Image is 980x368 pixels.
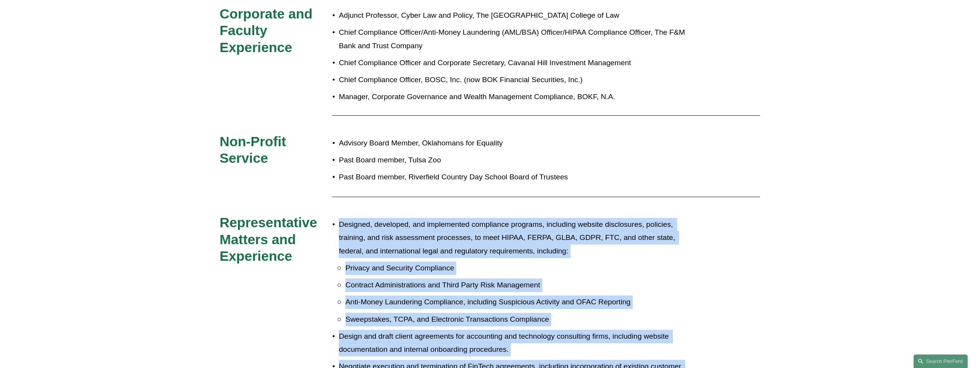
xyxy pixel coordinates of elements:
p: Privacy and Security Compliance [345,262,693,275]
span: Corporate and Faculty Experience [220,6,316,55]
a: Search this site [914,354,968,368]
p: Past Board member, Tulsa Zoo [339,154,693,167]
p: Chief Compliance Officer and Corporate Secretary, Cavanal Hill Investment Management [339,56,693,70]
p: Anti-Money Laundering Compliance, including Suspicious Activity and OFAC Reporting [345,295,693,309]
p: Sweepstakes, TCPA, and Electronic Transactions Compliance [345,313,693,326]
span: Representative Matters and Experience [220,215,321,263]
p: Design and draft client agreements for accounting and technology consulting firms, including webs... [339,330,693,356]
p: Past Board member, Riverfield Country Day School Board of Trustees [339,170,693,184]
p: Chief Compliance Officer, BOSC, Inc. (now BOK Financial Securities, Inc.) [339,73,693,87]
p: Designed, developed, and implemented compliance programs, including website disclosures, policies... [339,218,693,258]
p: Chief Compliance Officer/Anti-Money Laundering (AML/BSA) Officer/HIPAA Compliance Officer, The F&... [339,26,693,52]
p: Adjunct Professor, Cyber Law and Policy, The [GEOGRAPHIC_DATA] College of Law [339,9,693,22]
p: Advisory Board Member, Oklahomans for Equality [339,137,693,150]
p: Manager, Corporate Governance and Wealth Management Compliance, BOKF, N.A. [339,90,693,104]
p: Contract Administrations and Third Party Risk Management [345,279,693,292]
span: Non-Profit Service [220,134,290,166]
